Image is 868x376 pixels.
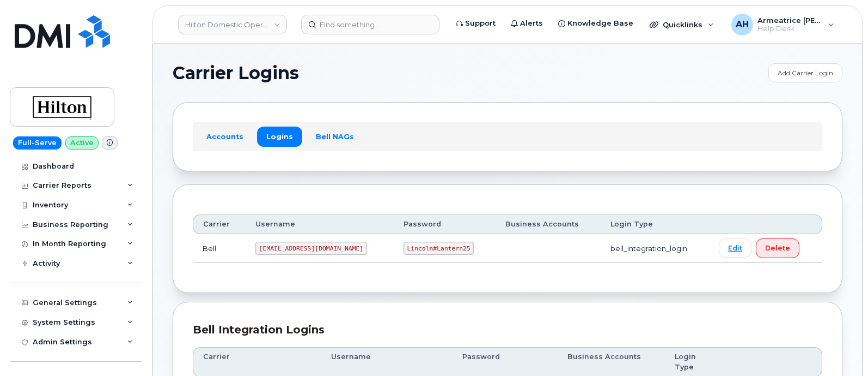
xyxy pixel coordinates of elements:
[601,234,710,263] td: bell_integration_login
[756,238,799,258] button: Delete
[601,214,710,234] th: Login Type
[307,127,363,146] a: Bell NAGs
[719,238,751,258] a: Edit
[821,329,860,368] iframe: Messenger Launcher
[257,127,302,146] a: Logins
[765,243,790,253] span: Delete
[255,242,367,255] code: [EMAIL_ADDRESS][DOMAIN_NAME]
[197,127,253,146] a: Accounts
[496,214,601,234] th: Business Accounts
[768,63,842,82] a: Add Carrier Login
[394,214,496,234] th: Password
[193,234,246,263] td: Bell
[173,65,299,81] span: Carrier Logins
[246,214,394,234] th: Username
[404,242,474,255] code: Lincoln#Lantern25
[193,214,246,234] th: Carrier
[193,322,822,338] div: Bell Integration Logins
